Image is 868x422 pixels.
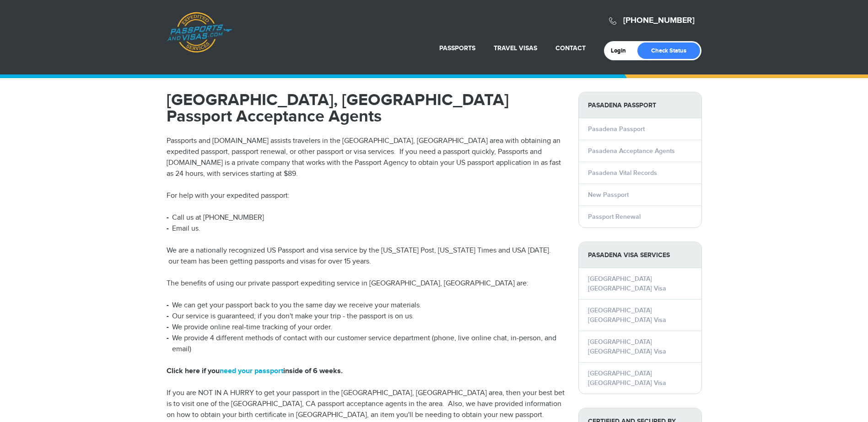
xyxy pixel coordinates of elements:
a: [GEOGRAPHIC_DATA] [GEOGRAPHIC_DATA] Visa [588,338,666,355]
a: Passports [439,44,475,52]
a: New Passport [588,191,629,199]
a: Pasadena Acceptance Agents [588,147,675,155]
a: [GEOGRAPHIC_DATA] [GEOGRAPHIC_DATA] Visa [588,369,666,387]
strong: Click here if you inside of 6 weeks. [167,367,343,375]
strong: Pasadena Passport [579,92,701,118]
p: We are a nationally recognized US Passport and visa service by the [US_STATE] Post, [US_STATE] Ti... [167,245,565,267]
li: Our service is guaranteed; if you don't make your trip - the passport is on us. [167,311,565,322]
li: We provide online real-time tracking of your order. [167,322,565,333]
a: [PHONE_NUMBER] [623,16,695,26]
p: If you are NOT IN A HURRY to get your passport in the [GEOGRAPHIC_DATA], [GEOGRAPHIC_DATA] area, ... [167,388,565,421]
p: The benefits of using our private passport expediting service in [GEOGRAPHIC_DATA], [GEOGRAPHIC_D... [167,278,565,289]
li: Call us at [PHONE_NUMBER] [167,212,565,223]
a: need your passport [220,367,283,375]
strong: Pasadena Visa Services [579,242,701,268]
a: Pasadena Vital Records [588,169,657,177]
li: We provide 4 different methods of contact with our customer service department (phone, live onlin... [167,333,565,355]
li: We can get your passport back to you the same day we receive your materials. [167,300,565,311]
a: Contact [555,44,586,52]
h1: [GEOGRAPHIC_DATA], [GEOGRAPHIC_DATA] Passport Acceptance Agents [167,92,565,125]
a: [GEOGRAPHIC_DATA] [GEOGRAPHIC_DATA] Visa [588,275,666,292]
a: Passport Renewal [588,213,641,221]
a: [GEOGRAPHIC_DATA] [GEOGRAPHIC_DATA] Visa [588,306,666,324]
a: Passports & [DOMAIN_NAME] [167,12,232,53]
p: For help with your expedited passport: [167,190,565,201]
li: Email us. [167,223,565,234]
a: Login [611,47,632,54]
a: Check Status [637,42,700,59]
p: Passports and [DOMAIN_NAME] assists travelers in the [GEOGRAPHIC_DATA], [GEOGRAPHIC_DATA] area wi... [167,136,565,179]
a: Travel Visas [494,44,537,52]
a: Pasadena Passport [588,125,645,133]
